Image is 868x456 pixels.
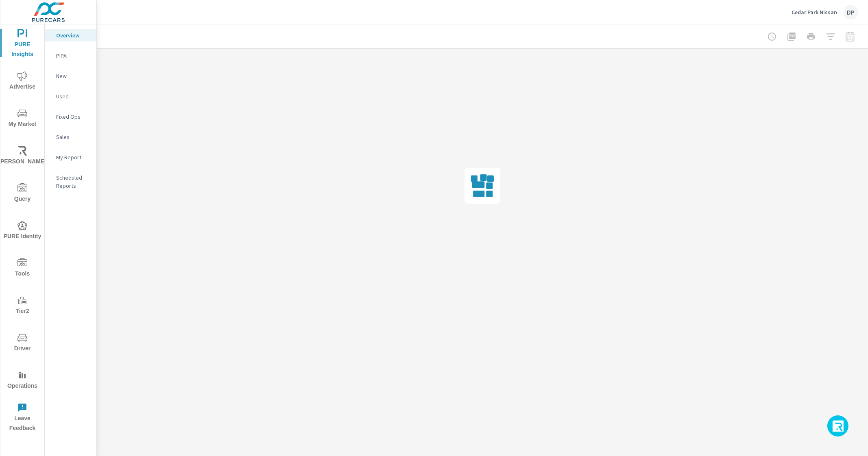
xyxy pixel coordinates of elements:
p: PIPA [56,52,90,60]
div: DP [844,5,858,20]
p: New [56,72,90,80]
div: nav menu [0,24,44,436]
span: PURE Insights [3,29,42,59]
div: PIPA [45,50,96,62]
div: New [45,70,96,82]
p: Used [56,92,90,100]
p: Overview [56,31,90,39]
div: Scheduled Reports [45,172,96,192]
span: Operations [3,370,42,391]
div: Sales [45,131,96,143]
p: Sales [56,133,90,141]
span: Driver [3,333,42,354]
div: My Report [45,151,96,163]
span: Tier2 [3,295,42,316]
span: Query [3,183,42,204]
span: Leave Feedback [3,403,42,433]
span: [PERSON_NAME] [3,146,42,167]
div: Overview [45,29,96,41]
span: PURE Identity [3,221,42,241]
p: Cedar Park Nissan [792,9,837,16]
div: Fixed Ops [45,111,96,123]
span: Tools [3,258,42,279]
div: Used [45,90,96,102]
p: My Report [56,153,90,161]
span: Advertise [3,71,42,92]
p: Scheduled Reports [56,174,90,190]
p: Fixed Ops [56,113,90,121]
span: My Market [3,109,42,129]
